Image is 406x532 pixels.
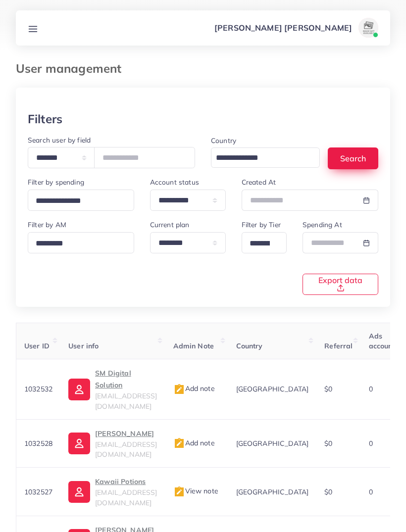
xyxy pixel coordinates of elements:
[328,147,378,169] button: Search
[68,341,99,350] span: User info
[324,385,332,393] span: $0
[315,276,366,292] span: Export data
[211,136,236,145] label: Country
[242,232,287,253] div: Search for option
[236,439,309,448] span: [GEOGRAPHIC_DATA]
[369,487,373,496] span: 0
[173,486,185,498] img: admin_note.cdd0b510.svg
[95,476,157,487] p: Kawaii Potions
[24,487,52,496] span: 1032527
[24,439,52,448] span: 1032528
[236,341,263,350] span: Country
[236,487,309,496] span: [GEOGRAPHIC_DATA]
[28,232,134,253] div: Search for option
[68,367,157,411] a: SM Digital Solution[EMAIL_ADDRESS][DOMAIN_NAME]
[303,220,342,230] label: Spending At
[28,220,66,230] label: Filter by AM
[24,385,52,393] span: 1032532
[303,274,378,295] button: Export data
[173,341,214,350] span: Admin Note
[95,440,157,459] span: [EMAIL_ADDRESS][DOMAIN_NAME]
[242,177,276,187] label: Created At
[28,135,91,145] label: Search user by field
[28,112,62,126] h3: Filters
[209,18,382,38] a: [PERSON_NAME] [PERSON_NAME]avatar
[150,220,190,230] label: Current plan
[173,384,185,395] img: admin_note.cdd0b510.svg
[95,367,157,391] p: SM Digital Solution
[150,177,199,187] label: Account status
[68,476,157,508] a: Kawaii Potions[EMAIL_ADDRESS][DOMAIN_NAME]
[358,18,378,38] img: avatar
[95,428,157,439] p: [PERSON_NAME]
[246,236,274,251] input: Search for option
[32,236,121,251] input: Search for option
[95,391,157,410] span: [EMAIL_ADDRESS][DOMAIN_NAME]
[211,147,320,168] div: Search for option
[68,379,90,400] img: ic-user-info.36bf1079.svg
[173,486,218,495] span: View note
[369,332,399,350] span: Ads accounts
[173,438,215,447] span: Add note
[173,437,185,449] img: admin_note.cdd0b510.svg
[28,177,84,187] label: Filter by spending
[173,384,215,393] span: Add note
[68,428,157,460] a: [PERSON_NAME][EMAIL_ADDRESS][DOMAIN_NAME]
[16,61,129,76] h3: User management
[369,439,373,448] span: 0
[369,385,373,393] span: 0
[242,220,281,230] label: Filter by Tier
[95,488,157,507] span: [EMAIL_ADDRESS][DOMAIN_NAME]
[324,439,332,448] span: $0
[214,22,352,34] p: [PERSON_NAME] [PERSON_NAME]
[212,150,307,166] input: Search for option
[24,341,50,350] span: User ID
[32,193,121,209] input: Search for option
[68,481,90,503] img: ic-user-info.36bf1079.svg
[28,190,134,211] div: Search for option
[324,487,332,496] span: $0
[324,341,353,350] span: Referral
[68,433,90,454] img: ic-user-info.36bf1079.svg
[236,385,309,393] span: [GEOGRAPHIC_DATA]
